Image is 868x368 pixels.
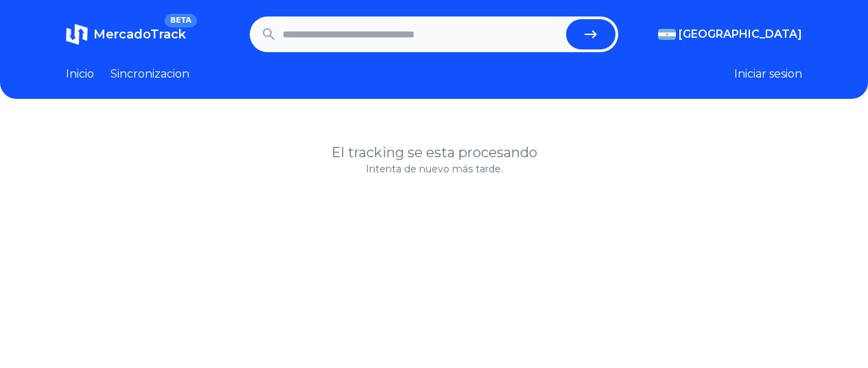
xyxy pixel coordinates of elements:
[734,66,802,82] button: Iniciar sesion
[165,14,197,27] span: BETA
[679,26,802,43] span: [GEOGRAPHIC_DATA]
[658,29,676,40] img: Argentina
[110,66,189,82] a: Sincronizacion
[66,23,186,45] a: MercadoTrackBETA
[66,23,88,45] img: MercadoTrack
[658,26,802,43] button: [GEOGRAPHIC_DATA]
[66,143,802,162] h1: El tracking se esta procesando
[93,27,186,42] span: MercadoTrack
[66,66,94,82] a: Inicio
[66,162,802,176] p: Intenta de nuevo más tarde.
